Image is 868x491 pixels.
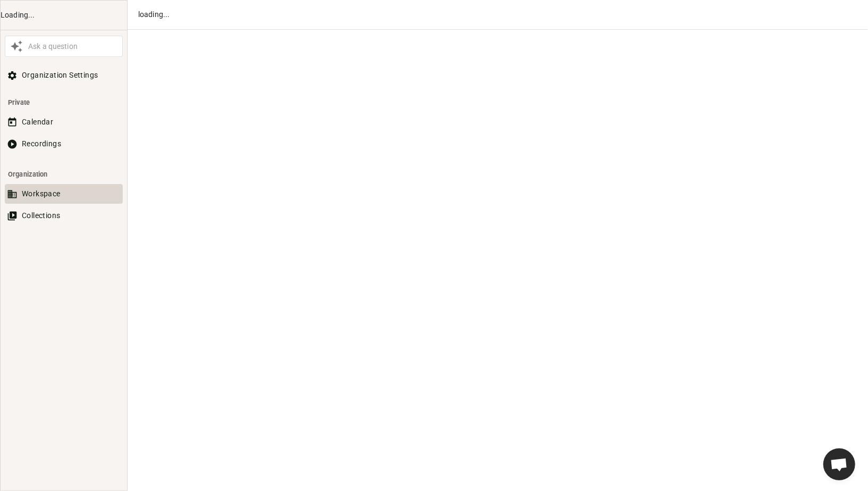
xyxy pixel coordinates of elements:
button: Collections [5,206,123,226]
button: Awesile Icon [7,37,26,55]
li: Organization [5,164,123,184]
div: Ask a question [26,41,120,52]
div: Ouvrir le chat [823,448,855,480]
button: Calendar [5,112,123,132]
div: Loading... [1,10,127,21]
button: Workspace [5,184,123,204]
div: loading... [138,9,852,20]
button: Organization Settings [5,65,123,85]
li: Private [5,93,123,112]
button: Recordings [5,134,123,154]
